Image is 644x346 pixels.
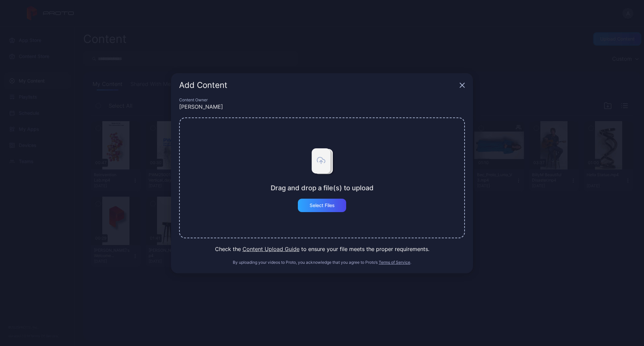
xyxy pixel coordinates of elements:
div: Check the to ensure your file meets the proper requirements. [179,245,465,253]
div: Drag and drop a file(s) to upload [271,184,374,192]
div: By uploading your videos to Proto, you acknowledge that you agree to Proto’s . [179,260,465,265]
div: Add Content [179,81,457,89]
button: Terms of Service [379,260,410,265]
div: [PERSON_NAME] [179,103,465,111]
div: Select Files [310,203,335,208]
button: Select Files [298,199,346,212]
button: Content Upload Guide [243,245,300,253]
div: Content Owner [179,97,465,103]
